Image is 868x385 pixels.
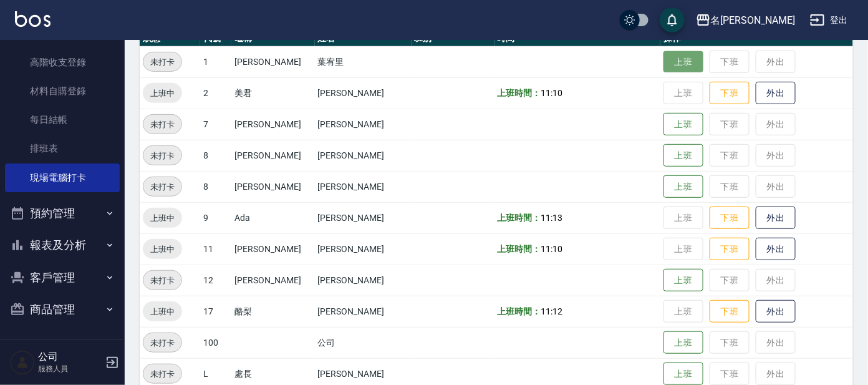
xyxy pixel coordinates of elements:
td: [PERSON_NAME] [231,171,314,202]
span: 未打卡 [143,180,181,193]
b: 上班時間： [498,306,541,316]
td: 9 [200,202,231,233]
button: save [660,7,685,32]
img: Logo [15,11,51,27]
button: 客戶管理 [5,261,120,294]
td: 12 [200,265,231,296]
button: 下班 [710,207,750,230]
a: 現場電腦打卡 [5,163,120,192]
button: 商品管理 [5,293,120,326]
td: [PERSON_NAME] [231,233,314,265]
td: [PERSON_NAME] [315,77,412,109]
td: 美君 [231,77,314,109]
td: [PERSON_NAME] [231,46,314,77]
td: [PERSON_NAME] [315,140,412,171]
td: 100 [200,327,231,358]
button: 上班 [663,269,703,292]
b: 上班時間： [498,244,541,254]
td: [PERSON_NAME] [315,296,412,327]
td: 11 [200,233,231,265]
td: 公司 [315,327,412,358]
button: 外出 [756,238,796,261]
span: 11:10 [541,88,563,98]
button: 外出 [756,82,796,105]
td: 1 [200,46,231,77]
p: 服務人員 [38,363,102,374]
img: Person [10,350,35,375]
b: 上班時間： [498,88,541,98]
span: 上班中 [143,87,182,100]
td: 8 [200,171,231,202]
td: [PERSON_NAME] [315,202,412,233]
td: [PERSON_NAME] [315,171,412,202]
span: 未打卡 [143,149,181,162]
td: [PERSON_NAME] [315,233,412,265]
button: 上班 [663,113,703,136]
td: 17 [200,296,231,327]
td: [PERSON_NAME] [315,265,412,296]
span: 上班中 [143,212,182,225]
button: 外出 [756,300,796,323]
span: 上班中 [143,305,182,318]
span: 11:12 [541,306,563,316]
button: 名[PERSON_NAME] [691,7,800,33]
td: [PERSON_NAME] [231,109,314,140]
a: 排班表 [5,134,120,163]
button: 上班 [663,331,703,354]
a: 材料自購登錄 [5,77,120,105]
td: 7 [200,109,231,140]
button: 下班 [710,82,750,105]
button: 下班 [710,300,750,323]
div: 名[PERSON_NAME] [711,12,795,28]
span: 11:13 [541,213,563,223]
button: 上班 [663,51,703,73]
a: 每日結帳 [5,105,120,134]
td: 2 [200,77,231,109]
b: 上班時間： [498,213,541,223]
span: 未打卡 [143,118,181,131]
td: [PERSON_NAME] [315,109,412,140]
span: 未打卡 [143,274,181,287]
td: 8 [200,140,231,171]
button: 預約管理 [5,197,120,230]
span: 上班中 [143,243,182,256]
a: 高階收支登錄 [5,48,120,77]
button: 上班 [663,144,703,167]
td: [PERSON_NAME] [231,140,314,171]
button: 下班 [710,238,750,261]
button: 上班 [663,175,703,198]
span: 未打卡 [143,368,181,381]
h5: 公司 [38,351,102,363]
td: [PERSON_NAME] [231,265,314,296]
button: 登出 [805,9,853,32]
button: 報表及分析 [5,229,120,261]
span: 未打卡 [143,336,181,349]
td: 葉宥里 [315,46,412,77]
span: 未打卡 [143,56,181,69]
span: 11:10 [541,244,563,254]
td: 酪梨 [231,296,314,327]
button: 外出 [756,207,796,230]
td: Ada [231,202,314,233]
